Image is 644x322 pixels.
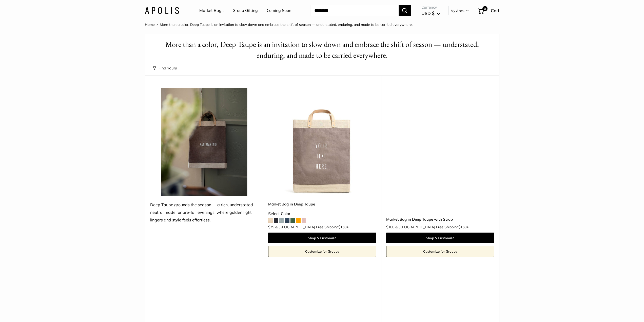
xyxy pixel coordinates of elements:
[268,210,376,218] div: Select Color
[338,225,346,229] span: $150
[395,225,469,229] span: & [GEOGRAPHIC_DATA] Free Shipping +
[275,225,348,229] span: & [GEOGRAPHIC_DATA] Free Shipping +
[386,233,494,243] a: Shop & Customize
[386,225,394,229] span: $100
[386,216,494,222] a: Market Bag in Deep Taupe with Strap
[268,225,274,229] span: $79
[310,5,399,16] input: Search...
[268,246,376,257] a: Customize for Groups
[482,6,487,11] span: 0
[268,201,376,207] a: Market Bag in Deep Taupe
[386,246,494,257] a: Customize for Groups
[268,88,376,196] a: Market Bag in Deep TaupeMarket Bag in Deep Taupe
[421,9,440,17] button: USD $
[268,88,376,196] img: Market Bag in Deep Taupe
[421,11,435,16] span: USD $
[232,7,258,14] a: Group Gifting
[421,4,440,11] span: Currency
[145,7,179,14] img: Apolis
[150,88,258,196] img: Deep Taupe grounds the season — a rich, understated neutral made for pre-fall evenings, where gol...
[267,7,291,14] a: Coming Soon
[478,7,499,15] a: 0 Cart
[145,22,155,27] a: Home
[458,225,466,229] span: $150
[268,233,376,243] a: Shop & Customize
[153,65,177,72] button: Find Yours
[153,39,492,61] h1: More than a color, Deep Taupe is an invitation to slow down and embrace the shift of season — und...
[386,88,494,196] a: Market Bag in Deep Taupe with StrapMarket Bag in Deep Taupe with Strap
[150,201,258,224] div: Deep Taupe grounds the season — a rich, understated neutral made for pre-fall evenings, where gol...
[145,21,413,28] nav: Breadcrumb
[160,22,413,27] span: More than a color, Deep Taupe is an invitation to slow down and embrace the shift of season — und...
[451,8,469,14] a: My Account
[399,5,411,16] button: Search
[199,7,224,14] a: Market Bags
[491,8,499,13] span: Cart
